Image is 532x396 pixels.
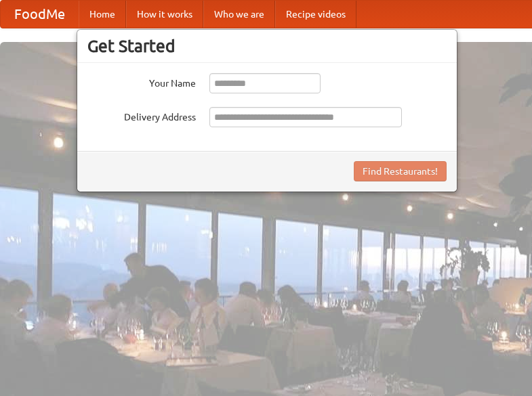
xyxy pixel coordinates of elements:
[79,1,126,28] a: Home
[354,161,447,181] button: Find Restaurants!
[87,73,196,90] label: Your Name
[126,1,203,28] a: How it works
[1,1,79,28] a: FoodMe
[203,1,275,28] a: Who we are
[87,36,447,56] h3: Get Started
[275,1,356,28] a: Recipe videos
[87,107,196,124] label: Delivery Address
